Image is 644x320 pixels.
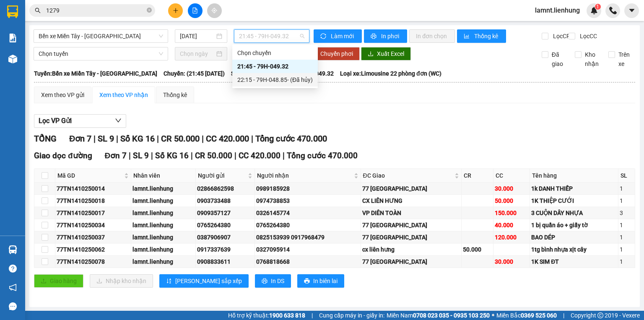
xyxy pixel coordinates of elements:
[495,196,529,205] div: 50.000
[492,314,494,317] span: ⚪️
[132,233,194,242] div: lamnt.lienhung
[164,69,225,78] span: Chuyến: (21:45 [DATE])
[320,33,327,40] span: sync
[7,5,18,18] img: logo-vxr
[197,257,253,266] div: 0908833611
[8,55,17,63] img: warehouse-icon
[413,312,490,319] strong: 0708 023 035 - 0935 103 250
[257,171,352,180] span: Người nhận
[256,220,359,230] div: 0765264380
[474,31,499,41] span: Thống kê
[256,245,359,254] div: 0327095914
[191,151,193,160] span: |
[132,196,194,205] div: lamnt.lienhung
[269,312,305,319] strong: 1900 633 818
[55,183,131,195] td: 77TN1410250014
[590,7,598,14] img: icon-new-feature
[131,169,196,183] th: Nhân viên
[531,196,617,205] div: 1K THIỆP CƯỚI
[314,29,362,43] button: syncLàm mới
[155,151,189,160] span: Số KG 16
[597,312,603,318] span: copyright
[362,196,460,205] div: CX LIÊN HƯNG
[9,283,17,291] span: notification
[620,257,634,266] div: 1
[582,50,602,68] span: Kho nhận
[202,134,204,144] span: |
[211,8,217,13] span: aim
[596,4,599,10] span: 1
[159,274,249,288] button: sort-ascending[PERSON_NAME] sắp xếp
[188,3,203,18] button: file-add
[132,208,194,218] div: lamnt.lienhung
[55,207,131,219] td: 77TN1410250017
[331,31,355,41] span: Làm mới
[197,220,253,230] div: 0765264380
[364,29,407,43] button: printerIn phơi
[463,245,492,254] div: 50.000
[381,31,400,41] span: In phơi
[362,233,460,242] div: 77 [GEOGRAPHIC_DATA]
[531,245,617,254] div: 1tg bình nhựa xịt cây
[129,151,131,160] span: |
[363,171,453,180] span: ĐC Giao
[197,245,253,254] div: 0917337639
[304,278,310,285] span: printer
[39,47,163,60] span: Chọn tuyến
[368,51,374,58] span: download
[34,70,157,77] b: Tuyến: Bến xe Miền Tây - [GEOGRAPHIC_DATA]
[615,50,636,68] span: Trên xe
[34,134,57,144] span: TỔNG
[105,151,127,160] span: Đơn 7
[620,184,634,193] div: 1
[234,151,236,160] span: |
[271,276,284,286] span: In DS
[550,31,571,41] span: Lọc CR
[8,34,17,42] img: solution-icon
[166,278,172,285] span: sort-ascending
[197,184,253,193] div: 02866862598
[197,208,253,218] div: 0909357127
[232,46,318,60] div: Chọn chuyến
[362,245,460,254] div: cx liên hưng
[198,171,246,180] span: Người gửi
[283,151,285,160] span: |
[362,257,460,266] div: 77 [GEOGRAPHIC_DATA]
[628,7,636,14] span: caret-down
[531,184,617,193] div: 1k DANH THIẾP
[57,220,130,230] div: 77TN1410250034
[55,195,131,207] td: 77TN1410250018
[521,312,557,319] strong: 0369 525 060
[620,208,634,218] div: 3
[495,233,529,242] div: 120.000
[563,311,564,320] span: |
[377,49,404,58] span: Xuất Excel
[195,151,232,160] span: CR 50.000
[620,196,634,205] div: 1
[57,245,130,254] div: 77TN1410250062
[312,311,313,320] span: |
[493,169,530,183] th: CC
[39,115,72,126] span: Lọc VP Gửi
[237,75,313,84] div: 22:15 - 79H-048.85 - (Đã hủy)
[464,33,471,40] span: bar-chart
[495,208,529,218] div: 150.000
[9,265,17,273] span: question-circle
[620,220,634,230] div: 1
[55,231,131,244] td: 77TN1410250037
[41,90,84,100] div: Xem theo VP gửi
[595,4,601,10] sup: 1
[231,69,278,78] span: Số xe: 79H-049.32
[531,208,617,218] div: 3 CUỘN DÂY NHỰA
[9,302,17,310] span: message
[362,184,460,193] div: 77 [GEOGRAPHIC_DATA]
[8,245,17,254] img: warehouse-icon
[548,50,569,68] span: Đã giao
[262,278,267,285] span: printer
[69,134,91,144] span: Đơn 7
[147,7,152,15] span: close-circle
[237,48,313,58] div: Chọn chuyến
[180,49,214,58] input: Chọn ngày
[576,31,598,41] span: Lọc CC
[132,220,194,230] div: lamnt.lienhung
